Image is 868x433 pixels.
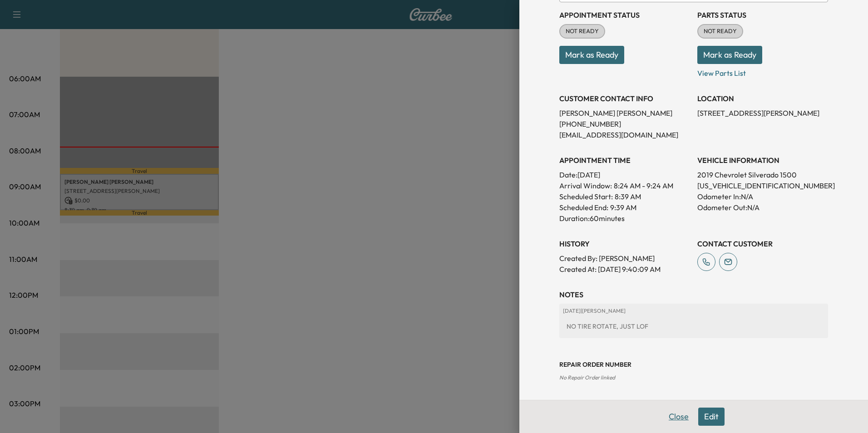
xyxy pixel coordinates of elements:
p: [EMAIL_ADDRESS][DOMAIN_NAME] [559,129,690,140]
p: Duration: 60 minutes [559,213,690,224]
h3: VEHICLE INFORMATION [697,155,828,166]
p: [PHONE_NUMBER] [559,118,690,129]
h3: NOTES [559,289,828,300]
p: [PERSON_NAME] [PERSON_NAME] [559,108,690,118]
p: View Parts List [697,64,828,79]
span: No Repair Order linked [559,374,615,381]
span: NOT READY [560,27,604,36]
p: Scheduled Start: [559,191,613,202]
p: Odometer Out: N/A [697,202,828,213]
p: Odometer In: N/A [697,191,828,202]
div: NO TIRE ROTATE, JUST LOF [563,318,824,335]
h3: APPOINTMENT TIME [559,155,690,166]
span: NOT READY [698,27,742,36]
p: 2019 Chevrolet Silverado 1500 [697,169,828,180]
h3: History [559,238,690,249]
p: [STREET_ADDRESS][PERSON_NAME] [697,108,828,118]
h3: LOCATION [697,93,828,104]
span: 8:24 AM - 9:24 AM [614,180,673,191]
p: [US_VEHICLE_IDENTIFICATION_NUMBER] [697,180,828,191]
p: 9:39 AM [610,202,636,213]
button: Close [663,408,695,426]
p: Created By : [PERSON_NAME] [559,253,690,264]
button: Edit [698,408,725,426]
h3: Repair Order number [559,360,828,369]
p: Created At : [DATE] 9:40:09 AM [559,264,690,275]
p: Scheduled End: [559,202,608,213]
p: Date: [DATE] [559,169,690,180]
h3: CUSTOMER CONTACT INFO [559,93,690,104]
h3: Parts Status [697,10,828,20]
h3: Appointment Status [559,10,690,20]
p: 8:39 AM [615,191,641,202]
p: Arrival Window: [559,180,690,191]
button: Mark as Ready [559,46,624,64]
button: Mark as Ready [697,46,762,64]
h3: CONTACT CUSTOMER [697,238,828,249]
p: [DATE] | [PERSON_NAME] [563,307,824,315]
